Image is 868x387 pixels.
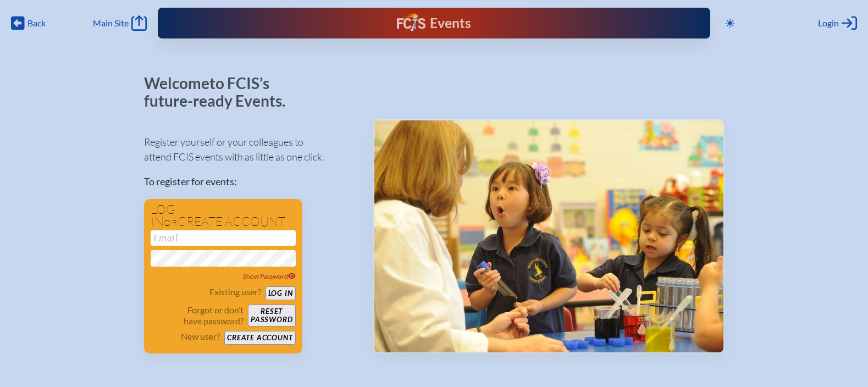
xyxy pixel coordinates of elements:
[243,272,296,280] span: Show Password
[818,18,839,29] span: Login
[248,305,295,327] button: Resetpassword
[151,230,296,246] input: Email
[224,331,295,345] button: Create account
[374,120,723,352] img: Events
[93,18,129,29] span: Main Site
[144,135,356,164] p: Register yourself or your colleagues to attend FCIS events with as little as one click.
[151,305,244,327] p: Forgot or don’t have password?
[164,217,178,228] span: or
[209,286,261,297] p: Existing user?
[151,203,296,228] h1: Log in create account
[313,13,555,33] div: FCIS Events — Future ready
[144,75,298,109] p: Welcome to FCIS’s future-ready Events.
[27,18,46,29] span: Back
[93,15,147,31] a: Main Site
[266,286,296,300] button: Log in
[181,331,220,342] p: New user?
[144,174,356,189] p: To register for events:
